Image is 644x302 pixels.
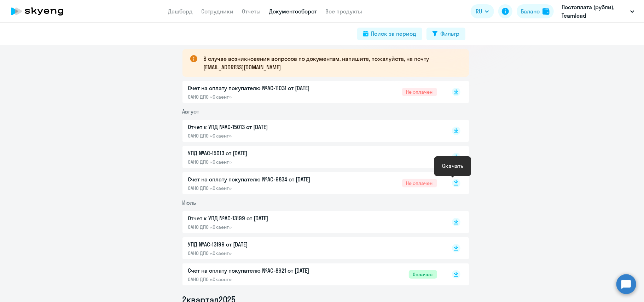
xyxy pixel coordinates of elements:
[182,199,196,206] span: Июль
[517,4,554,18] button: Балансbalance
[188,240,437,256] a: УПД №AC-13199 от [DATE]ОАНО ДПО «Скаенг»
[188,266,437,283] a: Счет на оплату покупателю №AC-8621 от [DATE]ОАНО ДПО «Скаенг»Оплачен
[471,4,494,18] button: RU
[188,175,337,184] p: Счет на оплату покупателю №AC-9834 от [DATE]
[188,214,437,230] a: Отчет к УПД №AC-13199 от [DATE]ОАНО ДПО «Скаенг»
[269,8,317,15] a: Документооборот
[168,8,193,15] a: Дашборд
[188,276,337,283] p: ОАНО ДПО «Скаенг»
[188,133,337,139] p: ОАНО ДПО «Скаенг»
[357,28,422,40] button: Поиск за период
[371,29,417,38] div: Поиск за период
[188,123,437,139] a: Отчет к УПД №AC-15013 от [DATE]ОАНО ДПО «Скаенг»
[188,159,337,165] p: ОАНО ДПО «Скаенг»
[427,28,465,40] button: Фильтр
[521,7,540,16] div: Баланс
[182,108,199,115] span: Август
[402,88,437,96] span: Не оплачен
[204,54,456,71] p: В случае возникновения вопросов по документам, напишите, пожалуйста, на почту [EMAIL_ADDRESS][DOM...
[188,123,337,131] p: Отчет к УПД №AC-15013 от [DATE]
[188,266,337,275] p: Счет на оплату покупателю №AC-8621 от [DATE]
[188,250,337,256] p: ОАНО ДПО «Скаенг»
[562,3,627,20] p: Постоплата (рубли), Teamlead
[476,7,482,16] span: RU
[188,185,337,191] p: ОАНО ДПО «Скаенг»
[188,175,437,191] a: Счет на оплату покупателю №AC-9834 от [DATE]ОАНО ДПО «Скаенг»Не оплачен
[188,84,437,100] a: Счет на оплату покупателю №AC-11031 от [DATE]ОАНО ДПО «Скаенг»Не оплачен
[242,8,261,15] a: Отчеты
[558,3,638,20] button: Постоплата (рубли), Teamlead
[188,149,337,157] p: УПД №AC-15013 от [DATE]
[409,270,437,279] span: Оплачен
[402,179,437,187] span: Не оплачен
[188,214,337,222] p: Отчет к УПД №AC-13199 от [DATE]
[543,8,550,15] img: balance
[188,224,337,230] p: ОАНО ДПО «Скаенг»
[188,94,337,100] p: ОАНО ДПО «Скаенг»
[326,8,362,15] a: Все продукты
[442,162,463,170] div: Скачать
[188,84,337,92] p: Счет на оплату покупателю №AC-11031 от [DATE]
[441,29,460,38] div: Фильтр
[188,240,337,249] p: УПД №AC-13199 от [DATE]
[188,149,437,165] a: УПД №AC-15013 от [DATE]ОАНО ДПО «Скаенг»
[202,8,234,15] a: Сотрудники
